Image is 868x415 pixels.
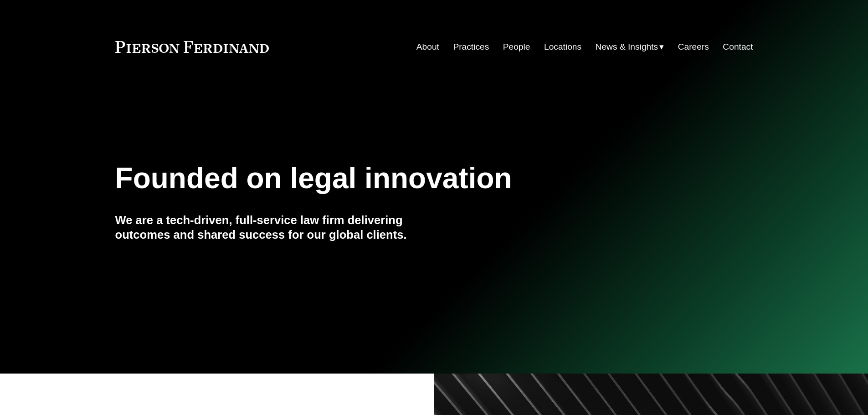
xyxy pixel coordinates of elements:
a: Locations [544,38,581,56]
a: About [416,38,439,56]
a: Contact [723,38,753,56]
h1: Founded on legal innovation [115,162,647,195]
span: News & Insights [596,39,658,55]
a: folder dropdown [596,38,664,56]
a: Practices [453,38,489,56]
a: People [503,38,530,56]
h4: We are a tech-driven, full-service law firm delivering outcomes and shared success for our global... [115,213,434,242]
a: Careers [678,38,709,56]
